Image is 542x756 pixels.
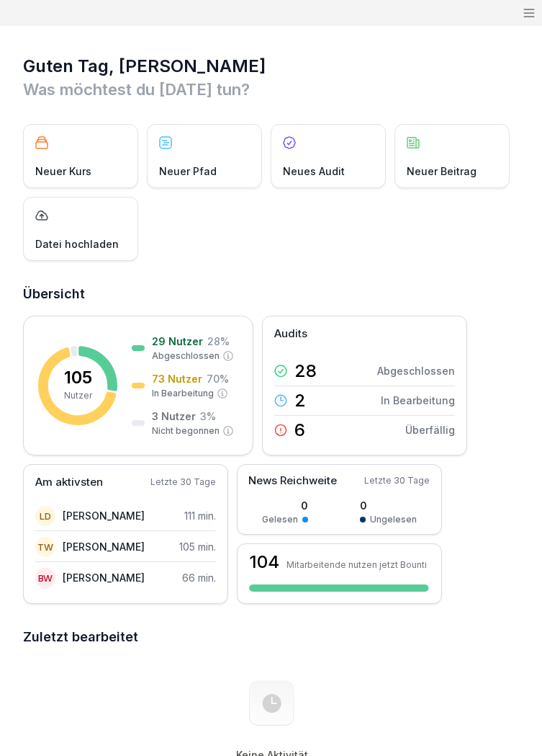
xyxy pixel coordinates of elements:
[407,164,476,179] p: Neuer Beitrag
[63,508,145,523] p: [PERSON_NAME]
[360,498,417,513] p: 0
[150,476,216,489] p: Letzte 30 Tage
[152,409,196,424] p: 3 Nutzer
[35,236,119,252] p: Datei hochladen
[405,422,455,437] p: Überfällig
[182,570,216,585] p: 66 min.
[35,568,55,588] div: BW
[184,508,216,523] p: 111 min.
[152,350,220,363] p: Abgeschlossen
[207,371,229,386] p: 70 %
[381,393,455,408] p: In Bearbeitung
[262,513,298,526] p: Gelesen
[152,424,220,437] p: Nicht begonnen
[23,78,520,101] p: Was möchtest du [DATE] tun?
[23,627,520,647] h2: Zuletzt bearbeitet
[64,369,92,386] p: 105
[152,387,214,400] p: In Bearbeitung
[286,559,427,570] p: Mitarbeitende nutzen jetzt Bounti
[370,513,417,526] p: Ungelesen
[294,363,317,380] p: 28
[23,284,520,304] h2: Übersicht
[249,553,279,571] h3: 104
[377,363,455,378] p: Abgeschlossen
[159,164,217,179] p: Neuer Pfad
[262,498,308,513] p: 0
[63,539,145,554] p: [PERSON_NAME]
[294,422,305,439] p: 6
[274,326,307,342] p: Audits
[35,474,103,491] p: Am aktivsten
[364,474,430,487] p: Letzte 30 Tage
[248,473,337,489] p: News Reichweite
[200,409,216,424] p: 3 %
[152,334,203,349] p: 29 Nutzer
[152,371,202,386] p: 73 Nutzer
[207,334,230,349] p: 28 %
[35,537,55,557] div: TW
[63,570,145,585] p: [PERSON_NAME]
[283,164,345,179] p: Neues Audit
[35,164,91,179] p: Neuer Kurs
[23,55,520,78] h1: Guten Tag, [PERSON_NAME]
[64,389,92,402] p: Nutzer
[294,392,306,409] p: 2
[179,539,216,554] p: 105 min.
[35,506,55,526] div: LD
